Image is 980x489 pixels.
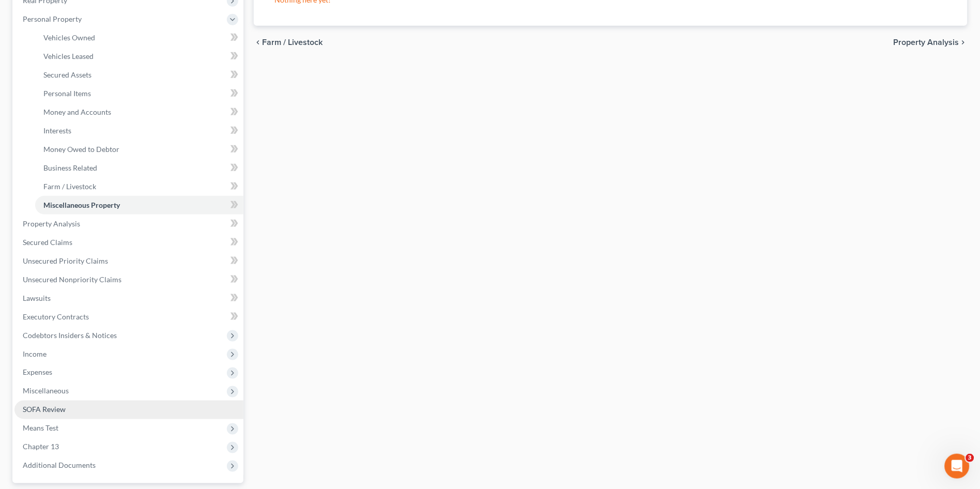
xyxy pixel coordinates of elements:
a: Personal Items [35,84,243,103]
a: Unsecured Nonpriority Claims [14,270,243,289]
span: Lawsuits [23,294,51,302]
span: Property Analysis [23,219,80,228]
i: chevron_right [959,38,968,47]
a: SOFA Review [14,401,243,419]
span: Secured Assets [43,70,91,79]
a: Interests [35,121,243,140]
span: 3 [966,454,974,462]
span: Personal Property [23,14,82,23]
a: Money Owed to Debtor [35,140,243,159]
span: Interests [43,126,71,135]
span: Business Related [43,163,97,172]
span: Property Analysis [894,38,959,47]
a: Lawsuits [14,289,243,308]
span: Money and Accounts [43,108,111,116]
span: Vehicles Leased [43,52,94,60]
span: Additional Documents [23,461,96,470]
i: chevron_left [254,38,262,47]
span: Farm / Livestock [43,182,96,191]
span: Chapter 13 [23,442,59,451]
a: Miscellaneous Property [35,196,243,215]
button: chevron_left Farm / Livestock [254,38,323,47]
a: Executory Contracts [14,308,243,326]
iframe: Intercom live chat [945,454,970,479]
span: Personal Items [43,89,91,98]
a: Business Related [35,159,243,177]
button: Property Analysis chevron_right [894,38,968,47]
span: Vehicles Owned [43,33,95,42]
span: Expenses [23,368,52,377]
span: Miscellaneous Property [43,201,120,209]
a: Vehicles Leased [35,47,243,66]
span: Money Owed to Debtor [43,145,119,154]
a: Farm / Livestock [35,177,243,196]
a: Unsecured Priority Claims [14,252,243,270]
span: Unsecured Nonpriority Claims [23,275,121,284]
span: Miscellaneous [23,387,69,395]
a: Vehicles Owned [35,28,243,47]
span: Executory Contracts [23,312,89,321]
span: Income [23,349,47,358]
span: Codebtors Insiders & Notices [23,331,117,340]
a: Secured Claims [14,233,243,252]
span: Means Test [23,424,58,433]
a: Secured Assets [35,66,243,84]
a: Property Analysis [14,215,243,233]
span: Secured Claims [23,238,72,247]
a: Money and Accounts [35,103,243,121]
span: Farm / Livestock [262,38,323,47]
span: Unsecured Priority Claims [23,256,108,265]
span: SOFA Review [23,405,66,414]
